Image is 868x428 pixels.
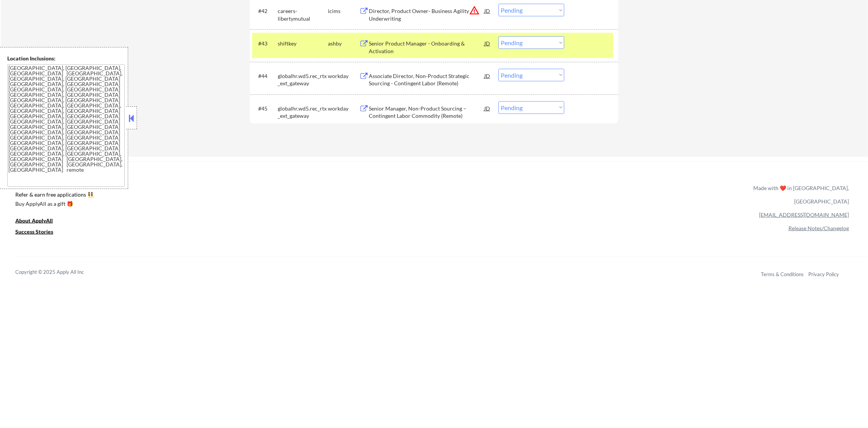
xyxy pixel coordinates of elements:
[328,40,359,47] div: ashby
[469,5,480,16] button: warning_amber
[788,225,849,231] a: Release Notes/Changelog
[328,72,359,80] div: workday
[258,72,272,80] div: #44
[484,69,491,83] div: JD
[15,228,53,235] u: Success Stories
[278,72,328,87] div: globalhr.wd5.rec_rtx_ext_gateway
[15,192,593,200] a: Refer & earn free applications 👯‍♀️
[759,212,849,218] a: [EMAIL_ADDRESS][DOMAIN_NAME]
[15,200,92,210] a: Buy ApplyAll as a gift 🎁
[258,7,272,15] div: #42
[15,217,64,226] a: About ApplyAll
[278,7,328,22] div: careers-libertymutual
[369,7,484,22] div: Director, Product Owner- Business Agility Underwriting
[369,40,484,55] div: Senior Product Manager - Onboarding & Activation
[808,271,839,277] a: Privacy Policy
[369,72,484,87] div: Associate Director, Non-Product Strategic Sourcing - Contingent Labor (Remote)
[369,105,484,120] div: Senior Manager, Non-Product Sourcing – Contingent Labor Commodity (Remote)
[15,201,92,207] div: Buy ApplyAll as a gift 🎁
[761,271,804,277] a: Terms & Conditions
[7,55,125,62] div: Location Inclusions:
[15,228,64,238] a: Success Stories
[484,4,491,18] div: JD
[750,181,849,208] div: Made with ❤️ in [GEOGRAPHIC_DATA], [GEOGRAPHIC_DATA]
[328,7,359,15] div: icims
[278,105,328,120] div: globalhr.wd5.rec_rtx_ext_gateway
[258,105,272,112] div: #45
[15,269,103,276] div: Copyright © 2025 Apply All Inc
[484,36,491,50] div: JD
[484,101,491,115] div: JD
[278,40,328,47] div: shiftkey
[258,40,272,47] div: #43
[328,105,359,112] div: workday
[15,217,53,224] u: About ApplyAll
